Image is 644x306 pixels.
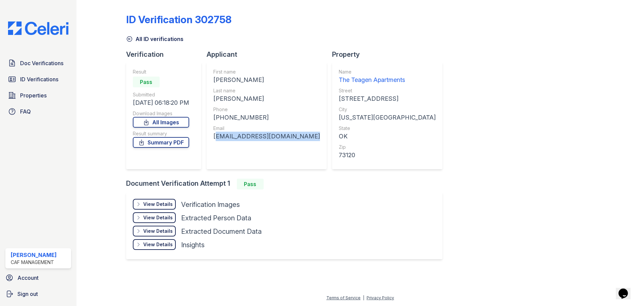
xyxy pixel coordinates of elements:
[133,117,189,128] a: All Images
[213,132,320,141] div: [EMAIL_ADDRESS][DOMAIN_NAME]
[133,130,189,137] div: Result summary
[133,98,189,107] div: [DATE] 06:18:20 PM
[339,113,436,122] div: [US_STATE][GEOGRAPHIC_DATA]
[339,144,436,150] div: Zip
[133,91,189,98] div: Submitted
[143,201,173,208] div: View Details
[5,56,71,70] a: Doc Verifications
[5,105,71,118] a: FAQ
[20,75,58,83] span: ID Verifications
[339,69,436,85] a: Name The Teagen Apartments
[339,75,436,85] div: The Teagen Apartments
[3,21,74,35] img: CE_Logo_Blue-a8612792a0a2168367f1c8372b55b34899dd931a85d93a1a3d3e32e68fde9ad4.png
[143,241,173,248] div: View Details
[133,69,189,75] div: Result
[5,89,71,102] a: Properties
[213,94,320,103] div: [PERSON_NAME]
[339,125,436,132] div: State
[20,107,31,116] span: FAQ
[339,150,436,160] div: 73120
[339,106,436,113] div: City
[213,106,320,113] div: Phone
[339,94,436,103] div: [STREET_ADDRESS]
[3,271,74,285] a: Account
[237,179,264,189] div: Pass
[133,137,189,148] a: Summary PDF
[5,73,71,86] a: ID Verifications
[126,179,448,189] div: Document Verification Attempt 1
[213,69,320,75] div: First name
[181,200,240,209] div: Verification Images
[181,227,262,236] div: Extracted Document Data
[11,251,57,259] div: [PERSON_NAME]
[181,213,251,223] div: Extracted Person Data
[133,110,189,117] div: Download Images
[363,295,364,300] div: |
[126,35,183,43] a: All ID verifications
[17,274,39,282] span: Account
[367,295,394,300] a: Privacy Policy
[339,87,436,94] div: Street
[143,214,173,221] div: View Details
[326,295,361,300] a: Terms of Service
[339,132,436,141] div: OK
[20,59,63,67] span: Doc Verifications
[213,125,320,132] div: Email
[11,259,57,266] div: CAF Management
[126,50,207,59] div: Verification
[616,279,637,299] iframe: chat widget
[207,50,332,59] div: Applicant
[133,77,160,87] div: Pass
[332,50,448,59] div: Property
[213,87,320,94] div: Last name
[3,287,74,301] a: Sign out
[181,240,205,250] div: Insights
[213,113,320,122] div: [PHONE_NUMBER]
[17,290,38,298] span: Sign out
[213,75,320,85] div: [PERSON_NAME]
[126,13,231,26] div: ID Verification 302758
[339,69,436,75] div: Name
[20,91,47,99] span: Properties
[143,228,173,234] div: View Details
